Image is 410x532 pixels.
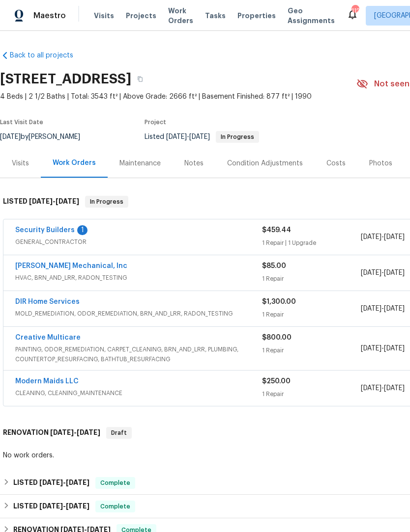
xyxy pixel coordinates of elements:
span: Listed [145,133,259,140]
span: GENERAL_CONTRACTOR [15,237,262,247]
span: Visits [94,11,114,21]
div: 1 Repair [262,274,361,284]
span: [DATE] [166,133,187,140]
span: Complete [96,478,134,488]
span: [DATE] [361,345,381,352]
span: [DATE] [361,305,381,312]
span: $85.00 [262,263,286,269]
span: [DATE] [29,198,53,205]
a: [PERSON_NAME] Mechanical, Inc [15,263,127,269]
span: - [29,198,79,205]
span: - [361,344,405,353]
div: 1 [77,225,88,235]
span: Maestro [33,11,66,21]
div: 1 Repair [262,389,361,399]
span: [DATE] [77,429,100,436]
div: Maintenance [119,159,161,168]
div: Visits [12,159,29,168]
span: CLEANING, CLEANING_MAINTENANCE [15,388,262,398]
button: Copy Address [131,70,149,88]
span: In Progress [217,134,258,140]
span: $1,300.00 [262,298,296,305]
span: Properties [237,11,276,21]
h6: LISTED [13,477,89,489]
a: Security Builders [15,227,75,234]
span: PAINTING, ODOR_REMEDIATION, CARPET_CLEANING, BRN_AND_LRR, PLUMBING, COUNTERTOP_RESURFACING, BATHT... [15,345,262,364]
span: [DATE] [189,133,210,140]
div: Photos [369,159,392,168]
span: [DATE] [39,503,63,509]
span: - [166,133,210,140]
span: MOLD_REMEDIATION, ODOR_REMEDIATION, BRN_AND_LRR, RADON_TESTING [15,309,262,319]
h6: RENOVATION [3,427,100,439]
a: Modern Maids LLC [15,378,79,385]
span: Geo Assignments [288,6,335,26]
span: - [361,383,405,393]
div: Costs [326,159,346,168]
span: [DATE] [361,269,381,276]
span: - [361,268,405,278]
span: [DATE] [384,234,405,240]
span: $250.00 [262,378,291,385]
span: - [50,429,100,436]
span: HVAC, BRN_AND_LRR, RADON_TESTING [15,273,262,283]
span: Complete [96,502,134,511]
span: - [361,232,405,242]
span: $800.00 [262,334,292,341]
span: [DATE] [66,503,89,509]
span: Work Orders [168,6,193,26]
div: 1 Repair [262,310,361,319]
span: - [39,479,89,486]
div: Notes [184,159,204,168]
div: Work Orders [53,158,96,168]
div: 1 Repair | 1 Upgrade [262,238,361,248]
span: [DATE] [39,479,63,486]
span: [DATE] [50,429,74,436]
div: 112 [351,6,358,16]
span: Tasks [205,12,226,19]
span: [DATE] [361,234,381,240]
span: [DATE] [384,269,405,276]
span: In Progress [86,197,127,207]
span: [DATE] [361,385,381,392]
span: Projects [126,11,156,21]
div: Condition Adjustments [227,159,303,168]
span: [DATE] [56,198,79,205]
span: $459.44 [262,227,291,234]
span: Draft [107,428,131,438]
span: [DATE] [384,305,405,312]
span: [DATE] [384,385,405,392]
a: DIR Home Services [15,298,80,305]
h6: LISTED [13,501,89,512]
span: - [39,503,89,509]
span: [DATE] [384,345,405,352]
span: - [361,304,405,314]
div: 1 Repair [262,346,361,355]
h6: LISTED [3,196,79,208]
a: Creative Multicare [15,334,81,341]
span: [DATE] [66,479,89,486]
span: Project [145,119,166,125]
